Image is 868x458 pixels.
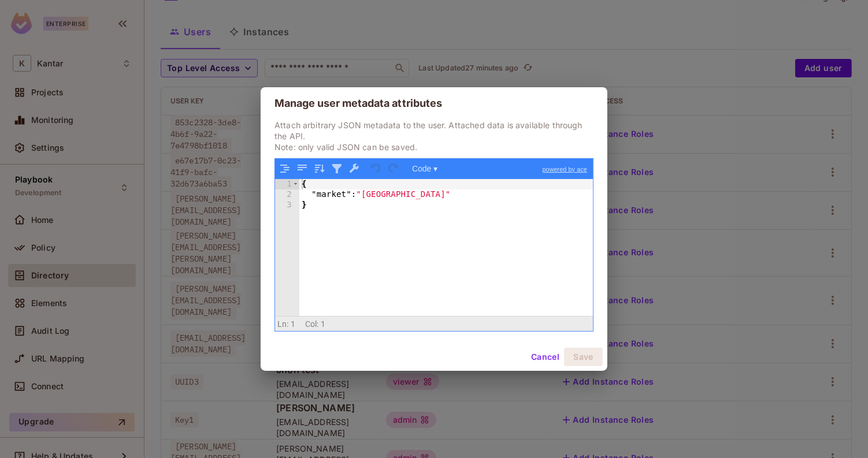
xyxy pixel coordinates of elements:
div: 1 [275,179,299,189]
span: 1 [321,319,325,329]
button: Repair JSON: fix quotes and escape characters, remove comments and JSONP notation, turn JavaScrip... [347,161,362,176]
div: 2 [275,189,299,200]
button: Compact JSON data, remove all whitespaces (Ctrl+Shift+I) [295,161,310,176]
span: 1 [291,319,295,329]
button: Filter, sort, or transform contents [329,161,344,176]
span: Col: [305,319,319,329]
h2: Manage user metadata attributes [261,87,607,120]
button: Save [564,348,603,366]
div: 3 [275,200,299,210]
span: Ln: [277,319,288,329]
a: powered by ace [537,159,593,180]
button: Undo last action (Ctrl+Z) [369,161,384,176]
p: Attach arbitrary JSON metadata to the user. Attached data is available through the API. Note: onl... [275,120,593,152]
button: Code ▾ [408,161,442,176]
button: Format JSON data, with proper indentation and line feeds (Ctrl+I) [277,161,292,176]
button: Cancel [526,348,564,366]
button: Redo (Ctrl+Shift+Z) [386,161,401,176]
button: Sort contents [312,161,327,176]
